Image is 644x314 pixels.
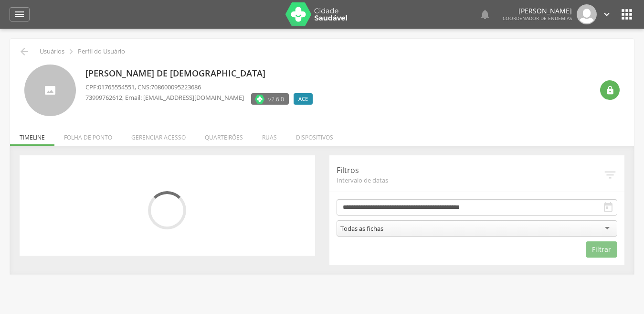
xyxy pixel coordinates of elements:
p: [PERSON_NAME] [503,8,572,14]
label: Versão do aplicativo [251,93,289,105]
li: Ruas [253,124,286,146]
span: Coordenador de Endemias [503,15,572,22]
p: Usuários [40,48,64,55]
p: , Email: [EMAIL_ADDRESS][DOMAIN_NAME] [85,93,244,102]
span: Intervalo de datas [337,176,603,184]
span: 708600095223686 [151,83,201,91]
p: Perfil do Usuário [78,48,125,55]
a:  [10,7,30,22]
i:  [479,9,491,20]
span: ACE [298,95,308,103]
li: Gerenciar acesso [122,124,195,146]
i:  [602,9,612,20]
a:  [602,4,612,24]
span: v2.6.0 [268,94,284,104]
span: 01765554551 [98,83,135,91]
p: [PERSON_NAME] de [DEMOGRAPHIC_DATA] [85,67,317,80]
li: Quarteirões [195,124,253,146]
div: Resetar senha [600,80,620,100]
div: Todas as fichas [340,224,383,233]
a:  [479,4,491,24]
i:  [14,9,25,20]
i:  [66,46,76,57]
i:  [605,86,615,95]
i:  [602,202,614,213]
i:  [619,7,634,22]
p: Filtros [337,165,603,176]
li: Folha de ponto [54,124,122,146]
button: Filtrar [586,241,617,258]
p: CPF: , CNS: [85,83,317,92]
i: Voltar [19,46,30,57]
i:  [603,168,617,182]
li: Dispositivos [286,124,343,146]
span: 73999762612 [85,93,122,102]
